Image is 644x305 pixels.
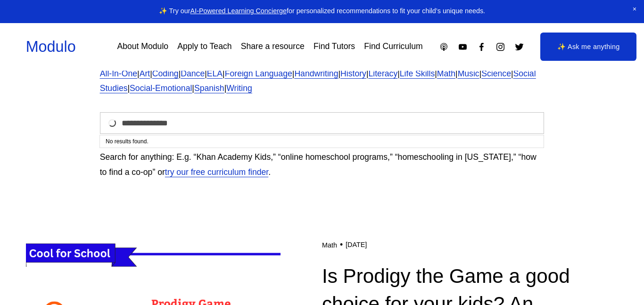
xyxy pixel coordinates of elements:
a: Life Skills [400,69,435,78]
a: Modulo [26,38,76,55]
a: Facebook [477,42,487,52]
time: [DATE] [346,241,367,249]
div: No results found. [100,135,544,148]
a: Coding [152,69,179,78]
a: Dance [181,69,205,78]
p: | | | | | | | | | | | | | | | | [100,66,545,97]
a: Science [481,69,511,78]
a: YouTube [458,42,468,52]
a: Foreign Language [225,69,292,78]
a: All-In-One [100,69,137,78]
a: Art [140,69,150,78]
a: About Modulo [117,39,168,55]
a: Find Tutors [314,39,355,55]
a: try our free curriculum finder [165,167,268,177]
a: Instagram [495,42,505,52]
a: Spanish [194,83,224,93]
input: Search [100,112,545,134]
a: ✨ Ask me anything [540,33,636,61]
a: Share a resource [241,39,305,55]
a: Math [322,241,337,249]
a: Writing [226,83,252,93]
a: Find Curriculum [364,39,422,55]
a: Apply to Teach [177,39,231,55]
a: Literacy [368,69,397,78]
a: AI-Powered Learning Concierge [190,7,287,15]
a: History [340,69,366,78]
a: Twitter [514,42,524,52]
a: Handwriting [294,69,338,78]
a: Social-Emotional [130,83,192,93]
a: Music [458,69,479,78]
a: ELA [207,69,223,78]
a: Apple Podcasts [439,42,449,52]
a: Math [437,69,455,78]
p: Search for anything: E.g. “Khan Academy Kids,” “online homeschool programs,” “homeschooling in [U... [100,150,545,180]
